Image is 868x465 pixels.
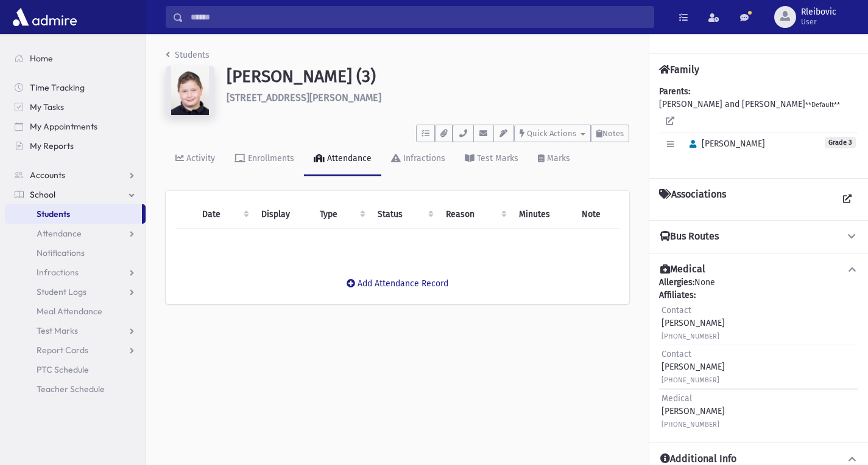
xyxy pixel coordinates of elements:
[659,230,858,243] button: Bus Routes
[528,142,580,176] a: Marks
[37,306,102,317] span: Meal Attendance
[30,102,64,112] span: My Tasks
[401,153,445,164] div: Infractions
[30,53,53,64] span: Home
[662,393,692,404] span: Medical
[37,228,82,239] span: Attendance
[5,321,146,340] a: Test Marks
[801,7,836,17] span: Rleibovic
[684,139,765,149] span: [PERSON_NAME]
[662,332,719,340] small: [PHONE_NUMBER]
[37,286,86,297] span: Student Logs
[37,345,88,356] span: Report Cards
[659,188,726,210] h4: Associations
[5,204,142,224] a: Students
[659,277,694,288] b: Allergies:
[254,201,312,229] th: Display
[37,364,89,375] span: PTC Schedule
[662,305,691,315] span: Contact
[30,121,97,132] span: My Appointments
[30,82,85,93] span: Time Tracking
[5,379,146,399] a: Teacher Schedule
[227,66,629,87] h1: [PERSON_NAME] (3)
[5,263,146,282] a: Infractions
[527,129,576,138] span: Quick Actions
[37,325,78,336] span: Test Marks
[5,243,146,263] a: Notifications
[5,360,146,379] a: PTC Schedule
[5,224,146,243] a: Attendance
[801,17,836,27] span: User
[37,247,85,258] span: Notifications
[602,129,624,138] span: Notes
[5,301,146,321] a: Meal Attendance
[662,376,719,384] small: [PHONE_NUMBER]
[514,125,591,142] button: Quick Actions
[370,201,439,229] th: Status
[591,125,629,142] button: Notes
[512,201,575,229] th: Minutes
[5,78,146,97] a: Time Tracking
[30,140,74,151] span: My Reports
[30,170,65,181] span: Accounts
[662,304,725,342] div: [PERSON_NAME]
[325,153,372,164] div: Attendance
[5,282,146,301] a: Student Logs
[660,263,705,276] h4: Medical
[37,267,79,278] span: Infractions
[227,92,629,103] h6: [STREET_ADDRESS][PERSON_NAME]
[5,185,146,204] a: School
[475,153,518,164] div: Test Marks
[439,201,512,229] th: Reason
[662,392,725,430] div: [PERSON_NAME]
[659,86,690,97] b: Parents:
[225,142,304,176] a: Enrollments
[659,276,858,433] div: None
[545,153,570,164] div: Marks
[312,201,370,229] th: Type
[659,85,858,168] div: [PERSON_NAME] and [PERSON_NAME]
[339,272,456,294] button: Add Attendance Record
[166,66,214,115] img: w==
[836,188,858,210] a: View all Associations
[10,5,80,29] img: AdmirePro
[166,50,210,60] a: Students
[662,421,719,429] small: [PHONE_NUMBER]
[5,49,146,68] a: Home
[183,6,654,28] input: Search
[37,384,105,394] span: Teacher Schedule
[166,49,210,66] nav: breadcrumb
[659,64,699,75] h4: Family
[574,201,619,229] th: Note
[5,340,146,360] a: Report Cards
[304,142,381,176] a: Attendance
[662,349,691,359] span: Contact
[37,208,70,219] span: Students
[195,201,254,229] th: Date
[184,153,215,164] div: Activity
[5,136,146,156] a: My Reports
[825,137,856,148] span: Grade 3
[166,142,225,176] a: Activity
[659,290,696,300] b: Affiliates:
[381,142,455,176] a: Infractions
[245,153,294,164] div: Enrollments
[660,230,719,243] h4: Bus Routes
[659,263,858,276] button: Medical
[662,348,725,386] div: [PERSON_NAME]
[5,97,146,117] a: My Tasks
[30,189,55,200] span: School
[455,142,528,176] a: Test Marks
[5,117,146,136] a: My Appointments
[5,165,146,185] a: Accounts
